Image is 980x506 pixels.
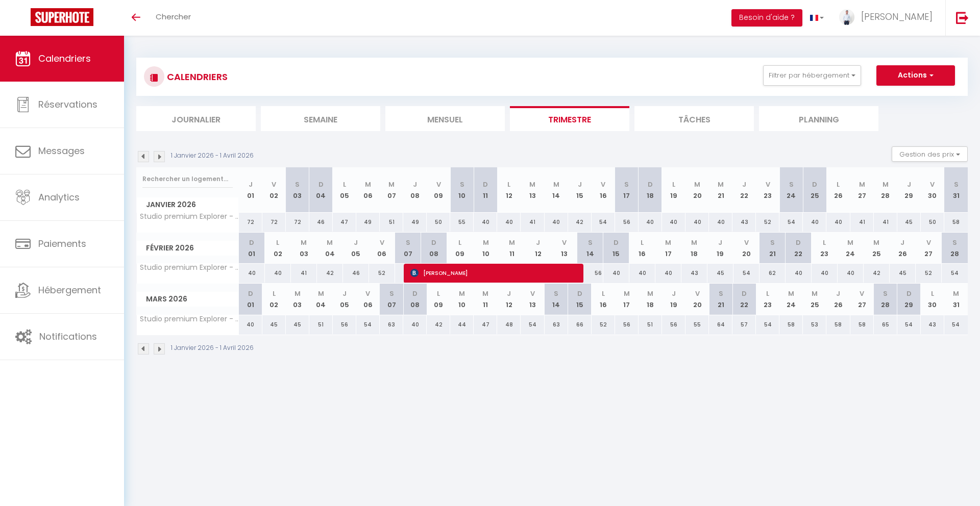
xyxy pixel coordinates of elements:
[812,233,838,264] th: 23
[356,315,380,334] div: 54
[239,264,265,283] div: 40
[874,167,897,213] th: 28
[873,238,879,247] abbr: M
[685,315,709,334] div: 55
[262,213,286,232] div: 72
[803,167,826,213] th: 25
[333,315,356,334] div: 56
[568,167,592,213] th: 15
[916,233,942,264] th: 27
[718,238,722,247] abbr: J
[474,284,497,315] th: 11
[921,284,944,315] th: 30
[709,315,732,334] div: 64
[707,233,733,264] th: 19
[356,213,380,232] div: 49
[545,213,568,232] div: 40
[641,238,644,247] abbr: L
[662,315,685,334] div: 56
[295,289,301,298] abbr: M
[137,292,238,307] span: Mars 2026
[874,284,897,315] th: 28
[695,289,700,298] abbr: V
[171,151,254,161] p: 1 Janvier 2026 - 1 Avril 2026
[265,233,291,264] th: 02
[874,315,897,334] div: 65
[239,284,262,315] th: 01
[733,233,759,264] th: 20
[859,180,865,189] abbr: M
[826,213,850,232] div: 40
[812,180,817,189] abbr: D
[450,315,474,334] div: 44
[733,264,759,283] div: 54
[497,213,521,232] div: 40
[380,238,384,247] abbr: V
[861,10,933,23] span: [PERSON_NAME]
[732,284,756,315] th: 22
[944,213,968,232] div: 58
[450,284,474,315] th: 10
[406,238,410,247] abbr: S
[732,315,756,334] div: 57
[850,213,874,232] div: 41
[952,238,957,247] abbr: S
[509,238,515,247] abbr: M
[395,233,421,264] th: 07
[412,289,418,298] abbr: D
[403,167,427,213] th: 08
[262,167,286,213] th: 02
[138,315,240,323] span: Studio premium Explorer - Arrivée autonome 24/24h
[239,167,262,213] th: 01
[380,167,403,213] th: 07
[759,264,786,283] div: 62
[588,238,593,247] abbr: S
[826,315,850,334] div: 58
[380,315,403,334] div: 63
[763,65,861,86] button: Filtrer par hébergement
[742,180,746,189] abbr: J
[942,233,968,264] th: 28
[389,289,394,298] abbr: S
[553,180,559,189] abbr: M
[136,106,256,131] li: Journalier
[301,238,307,247] abbr: M
[427,213,450,232] div: 50
[343,264,369,283] div: 46
[601,180,605,189] abbr: V
[847,238,853,247] abbr: M
[137,197,238,212] span: Janvier 2026
[327,238,333,247] abbr: M
[614,238,619,247] abbr: D
[286,315,309,334] div: 45
[639,315,662,334] div: 51
[507,180,510,189] abbr: L
[864,233,890,264] th: 25
[681,264,707,283] div: 43
[592,213,615,232] div: 54
[655,233,681,264] th: 17
[356,284,380,315] th: 06
[31,8,93,26] img: Super Booking
[545,167,568,213] th: 14
[510,106,629,131] li: Trimestre
[709,167,732,213] th: 21
[309,315,333,334] div: 51
[921,315,944,334] div: 43
[356,167,380,213] th: 06
[685,167,709,213] th: 20
[529,180,535,189] abbr: M
[837,180,840,189] abbr: L
[944,315,968,334] div: 54
[156,11,191,22] span: Chercher
[823,238,826,247] abbr: L
[413,180,417,189] abbr: J
[786,264,812,283] div: 40
[436,180,441,189] abbr: V
[709,213,732,232] div: 40
[812,264,838,283] div: 40
[718,180,724,189] abbr: M
[38,144,85,157] span: Messages
[562,238,567,247] abbr: V
[276,238,279,247] abbr: L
